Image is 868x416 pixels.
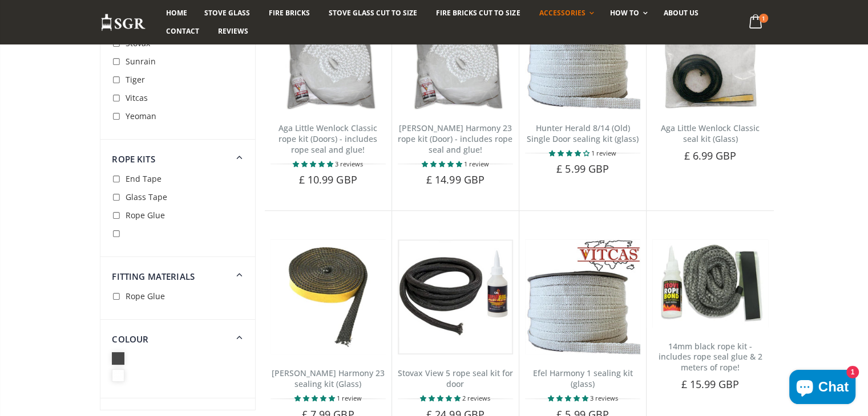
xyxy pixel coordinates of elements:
[278,123,377,155] a: Aga Little Wenlock Classic rope kit (Doors) - includes rope seal and glue!
[158,22,208,40] a: Contact
[591,149,616,157] span: 1 review
[337,394,362,402] span: 1 review
[293,160,335,168] span: 5.00 stars
[272,368,385,389] a: [PERSON_NAME] Harmony 23 sealing kit (Glass)
[260,4,318,22] a: Fire Bricks
[436,8,520,18] span: Fire Bricks Cut To Size
[126,92,148,103] span: Vitcas
[126,56,156,67] span: Sunrain
[462,394,490,402] span: 2 reviews
[100,13,146,32] img: Stove Glass Replacement
[126,74,145,85] span: Tiger
[464,160,489,168] span: 1 review
[204,8,250,18] span: Stove Glass
[126,38,150,48] span: Stovax
[126,210,165,221] span: Rope Glue
[126,191,167,202] span: Glass Tape
[556,162,609,176] span: £ 5.99 GBP
[269,8,310,18] span: Fire Bricks
[533,368,633,389] a: Efel Harmony 1 sealing kit (glass)
[112,271,195,282] span: Fitting Materials
[590,394,618,402] span: 3 reviews
[527,123,639,144] a: Hunter Herald 8/14 (Old) Single Door sealing kit (glass)
[112,369,127,380] span: White
[218,26,248,36] span: Reviews
[681,377,739,391] span: £ 15.99 GBP
[786,370,859,407] inbox-online-store-chat: Shopify online store chat
[166,26,199,36] span: Contact
[112,153,155,165] span: Rope Kits
[684,149,736,162] span: £ 6.99 GBP
[112,333,148,345] span: Colour
[610,8,639,18] span: How To
[329,8,417,18] span: Stove Glass Cut To Size
[126,173,162,184] span: End Tape
[539,8,585,18] span: Accessories
[427,4,528,22] a: Fire Bricks Cut To Size
[126,111,156,121] span: Yeoman
[166,8,187,18] span: Home
[652,239,768,328] img: 14mm black rope kit
[420,394,462,402] span: 5.00 stars
[158,4,196,22] a: Home
[335,160,363,168] span: 3 reviews
[112,352,127,363] span: Black
[548,394,590,402] span: 5.00 stars
[126,291,165,301] span: Rope Glue
[299,173,357,186] span: £ 10.99 GBP
[398,239,513,354] img: Stovax View 5 door rope kit
[294,394,337,402] span: 5.00 stars
[658,341,762,373] a: 14mm black rope kit - includes rope seal glue & 2 meters of rope!
[398,123,512,155] a: [PERSON_NAME] Harmony 23 rope kit (Door) - includes rope seal and glue!
[664,8,699,18] span: About us
[530,4,599,22] a: Accessories
[601,4,653,22] a: How To
[398,368,513,389] a: Stovax View 5 rope seal kit for door
[525,239,640,354] img: Vitcas stove glass bedding in tape
[209,22,257,40] a: Reviews
[196,4,259,22] a: Stove Glass
[426,173,485,186] span: £ 14.99 GBP
[759,14,768,23] span: 1
[661,123,760,144] a: Aga Little Wenlock Classic seal kit (Glass)
[320,4,426,22] a: Stove Glass Cut To Size
[655,4,707,22] a: About us
[549,149,591,157] span: 4.00 stars
[422,160,464,168] span: 5.00 stars
[271,239,386,354] img: Nestor Martin Harmony 43 sealing kit (Glass)
[744,11,768,34] a: 1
